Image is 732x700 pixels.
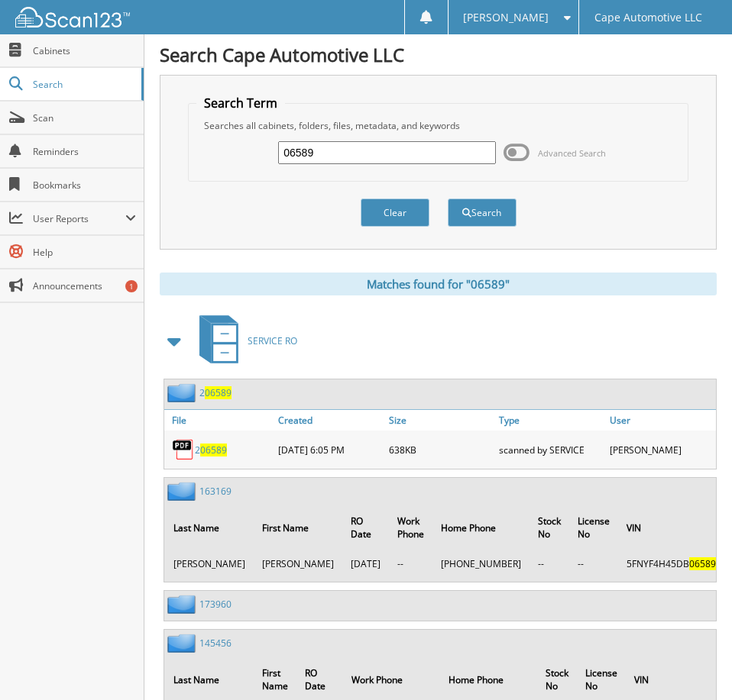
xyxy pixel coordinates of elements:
[689,557,716,570] span: 06589
[390,505,432,550] th: Work Phone
[433,505,529,550] th: Home Phone
[199,598,232,611] a: 173960
[33,44,136,57] span: Cabinets
[495,434,605,465] div: scanned by SERVICE
[606,410,716,431] a: User
[166,505,253,550] th: Last Name
[343,551,388,576] td: [DATE]
[33,246,136,259] span: Help
[343,505,388,550] th: RO Date
[172,438,195,461] img: PDF.png
[166,551,253,576] td: [PERSON_NAME]
[619,505,729,550] th: VIN
[199,386,232,399] a: 206589
[196,95,285,111] legend: Search Term
[594,13,702,22] span: Cape Automotive LLC
[530,505,568,550] th: Stock No
[15,7,130,27] img: scan123-logo-white.svg
[195,444,227,456] a: 206589
[248,334,297,347] span: SERVICE RO
[167,482,199,501] img: folder2.png
[199,485,232,498] a: 163169
[190,311,297,371] a: SERVICE RO
[361,198,429,227] button: Clear
[274,410,384,431] a: Created
[199,637,232,650] a: 145456
[448,198,517,227] button: Search
[463,13,549,22] span: [PERSON_NAME]
[570,505,617,550] th: License No
[390,551,432,576] td: --
[33,212,125,225] span: User Reports
[495,410,605,431] a: Type
[196,119,679,132] div: Searches all cabinets, folders, files, metadata, and keywords
[33,179,136,192] span: Bookmarks
[160,273,717,295] div: Matches found for "06589"
[33,145,136,158] span: Reminders
[530,551,568,576] td: --
[606,434,716,465] div: [PERSON_NAME]
[274,434,384,465] div: [DATE] 6:05 PM
[619,551,729,576] td: 5FNYF4H45DB 9
[538,147,606,159] span: Advanced Search
[167,383,199,402] img: folder2.png
[167,595,199,614] img: folder2.png
[205,386,232,399] span: 06589
[656,627,732,700] iframe: Chat Widget
[125,280,138,292] div: 1
[167,634,199,653] img: folder2.png
[385,434,495,465] div: 638KB
[200,444,227,456] span: 06589
[33,78,134,91] span: Search
[433,551,529,576] td: [PHONE_NUMBER]
[160,42,717,67] h1: Search Cape Automotive LLC
[254,551,342,576] td: [PERSON_NAME]
[570,551,617,576] td: --
[164,410,274,431] a: File
[254,505,342,550] th: First Name
[33,111,136,124] span: Scan
[385,410,495,431] a: Size
[33,279,136,292] span: Announcements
